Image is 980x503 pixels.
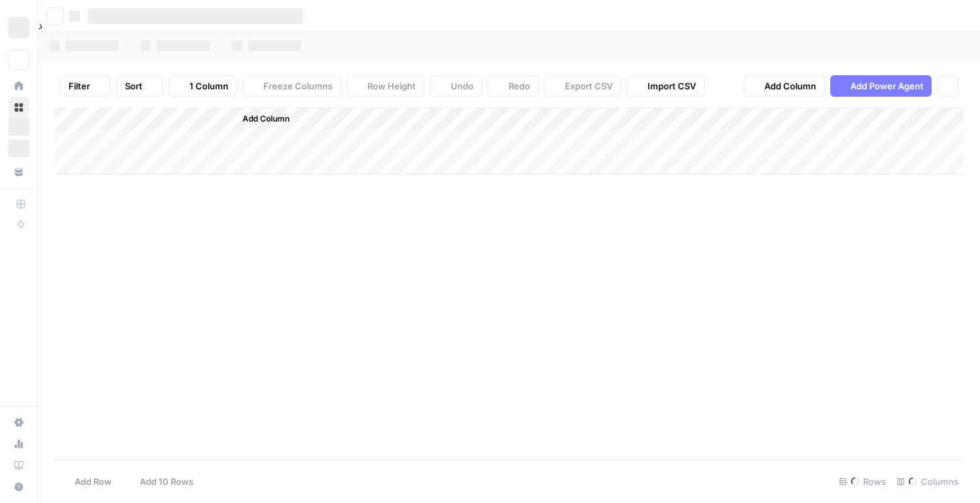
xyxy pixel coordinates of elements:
span: Undo [451,79,474,93]
button: Help + Support [8,476,30,498]
a: Usage [8,433,30,455]
div: Rows [834,471,891,492]
span: Filter [69,79,90,93]
button: Add Column [744,75,825,97]
button: Row Height [347,75,425,97]
a: Settings [8,412,30,433]
span: Import CSV [648,79,696,93]
a: Browse [8,97,30,118]
button: Import CSV [627,75,705,97]
button: 1 Column [169,75,237,97]
button: Add 10 Rows [120,471,202,492]
span: Add Row [75,475,112,488]
span: Add Column [764,79,816,93]
button: Filter [60,75,111,97]
span: Export CSV [565,79,613,93]
button: Freeze Columns [242,75,341,97]
span: 1 Column [189,79,228,93]
button: Export CSV [544,75,621,97]
span: Sort [125,79,142,93]
div: Columns [891,471,964,492]
a: Learning Hub [8,455,30,476]
button: Add Power Agent [830,75,932,97]
span: Redo [508,79,530,93]
span: Freeze Columns [263,79,332,93]
a: Your Data [8,161,30,183]
button: Add Row [54,471,120,492]
span: Row Height [367,79,416,93]
span: Add Column [242,113,289,125]
span: Add 10 Rows [140,475,193,488]
a: Home [8,75,30,97]
span: Add Power Agent [850,79,924,93]
button: Add Column [225,110,295,128]
button: Undo [430,75,482,97]
button: Redo [488,75,539,97]
button: Sort [116,75,163,97]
